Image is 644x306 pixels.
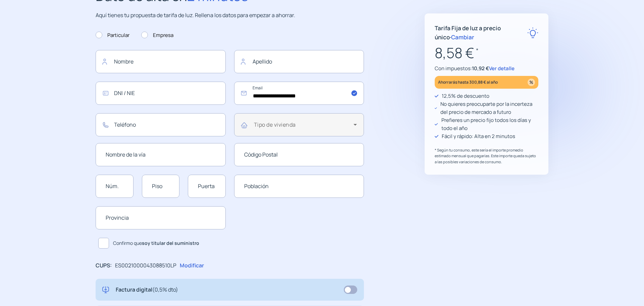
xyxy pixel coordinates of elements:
b: soy titular del suministro [142,240,199,246]
img: percentage_icon.svg [528,79,535,86]
p: Tarifa Fija de luz a precio único · [435,24,527,42]
p: Con impuestos: [435,64,538,73]
p: Modificar [180,261,204,270]
p: Prefieres un precio fijo todos los días y todo el año [441,116,538,132]
img: rate-E.svg [527,27,538,38]
p: Ahorrarás hasta 300,88 € al año [438,78,498,86]
p: CUPS: [96,261,112,270]
span: Confirmo que [113,239,199,247]
p: 12,5% de descuento [442,92,489,100]
p: Factura digital [116,286,178,294]
span: Ver detalle [489,65,515,72]
img: digital-invoice.svg [102,286,109,294]
span: 10,92 € [472,65,489,72]
span: (0,5% dto) [152,286,178,293]
label: Empresa [141,31,173,39]
p: 8,58 € [435,42,538,64]
p: No quieres preocuparte por la incerteza del precio de mercado a futuro [440,100,538,116]
mat-label: Tipo de vivienda [254,121,296,128]
p: * Según tu consumo, este sería el importe promedio estimado mensual que pagarías. Este importe qu... [435,147,538,165]
span: Cambiar [451,33,474,41]
label: Particular [96,31,129,39]
p: Fácil y rápido: Alta en 2 minutos [442,132,515,140]
p: Aquí tienes tu propuesta de tarifa de luz. Rellena los datos para empezar a ahorrar. [96,11,364,20]
p: ES0021000043088510LP [115,261,176,270]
